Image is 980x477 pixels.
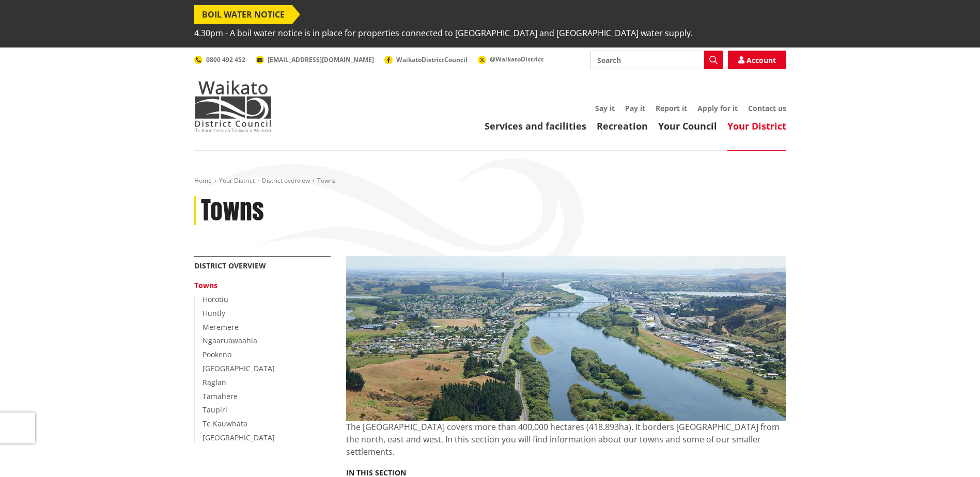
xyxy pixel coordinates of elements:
nav: breadcrumb [194,177,786,185]
span: WaikatoDistrictCouncil [396,55,468,64]
a: Pookeno [203,349,231,359]
img: Huntly-aerial-photograph [346,256,786,421]
a: Ngaaruawaahia [203,336,257,345]
span: [EMAIL_ADDRESS][DOMAIN_NAME] [268,55,374,64]
a: Your District [727,120,786,132]
a: Apply for it [697,103,738,113]
span: 4.30pm - A boil water notice is in place for properties connected to [GEOGRAPHIC_DATA] and [GEOGR... [194,24,693,42]
a: Home [194,176,212,185]
a: Account [728,51,786,69]
a: @WaikatoDistrict [478,55,543,63]
a: Raglan [203,377,226,387]
img: Waikato District Council - Te Kaunihera aa Takiwaa o Waikato [194,81,272,132]
a: Tamahere [203,391,238,401]
a: Say it [595,103,615,113]
a: District overview [262,176,310,185]
span: Towns [317,176,336,185]
input: Search input [590,51,723,69]
a: [GEOGRAPHIC_DATA] [203,433,275,442]
a: District overview [194,261,266,271]
a: Te Kauwhata [203,419,247,428]
a: Taupiri [203,405,227,415]
a: [GEOGRAPHIC_DATA] [203,363,275,373]
a: Pay it [625,103,645,113]
a: Meremere [203,322,239,332]
a: Report it [656,103,687,113]
a: Horotiu [203,294,228,304]
span: @WaikatoDistrict [490,55,543,63]
a: Recreation [597,120,648,132]
span: 0800 492 452 [206,55,245,64]
a: 0800 492 452 [194,55,245,64]
a: Contact us [748,103,786,113]
a: Services and facilities [485,120,586,132]
span: BOIL WATER NOTICE [194,5,292,24]
a: WaikatoDistrictCouncil [384,55,468,64]
a: Towns [194,280,217,290]
p: The [GEOGRAPHIC_DATA] covers more than 400,000 hectares (418.893ha). It borders [GEOGRAPHIC_DATA]... [346,421,786,458]
a: Your District [219,176,255,185]
h1: Towns [201,196,264,226]
a: [EMAIL_ADDRESS][DOMAIN_NAME] [256,55,374,64]
a: Huntly [203,308,225,318]
a: Your Council [658,120,717,132]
